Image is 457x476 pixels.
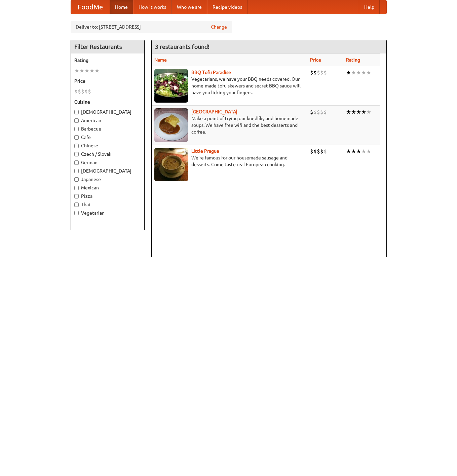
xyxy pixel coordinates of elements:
li: $ [323,69,327,76]
input: Cafe [74,135,79,140]
li: ★ [346,148,351,155]
li: $ [84,88,88,95]
li: $ [323,148,327,155]
li: ★ [356,108,361,116]
li: $ [81,88,84,95]
label: Pizza [74,193,141,199]
input: American [74,118,79,123]
a: Rating [346,57,360,63]
a: Home [110,0,133,14]
label: Vegetarian [74,210,141,216]
li: ★ [351,69,356,76]
li: $ [320,69,323,76]
input: [DEMOGRAPHIC_DATA] [74,110,79,114]
li: ★ [346,108,351,116]
li: ★ [74,67,79,74]
h4: Filter Restaurants [71,40,144,53]
label: Thai [74,201,141,208]
ng-pluralize: 3 restaurants found! [155,43,210,50]
li: $ [320,108,323,116]
a: FoodMe [71,0,110,14]
input: [DEMOGRAPHIC_DATA] [74,169,79,173]
input: Pizza [74,194,79,198]
li: $ [310,148,313,155]
input: Japanese [74,177,79,182]
label: Czech / Slovak [74,151,141,157]
li: ★ [356,148,361,155]
a: How it works [133,0,172,14]
li: ★ [84,67,89,74]
img: tofuparadise.jpg [154,69,188,103]
li: ★ [351,108,356,116]
li: ★ [366,69,371,76]
a: Change [211,24,227,30]
h5: Price [74,78,141,84]
li: ★ [89,67,94,74]
li: $ [78,88,81,95]
li: ★ [346,69,351,76]
label: Mexican [74,184,141,191]
div: Deliver to: [STREET_ADDRESS] [71,21,232,33]
li: ★ [351,148,356,155]
input: Vegetarian [74,211,79,215]
label: Japanese [74,176,141,183]
a: BBQ Tofu Paradise [191,70,231,75]
a: Price [310,57,321,63]
h5: Rating [74,57,141,64]
li: $ [88,88,91,95]
li: $ [313,69,317,76]
label: Chinese [74,142,141,149]
p: Vegetarians, we have your BBQ needs covered. Our home-made tofu skewers and secret BBQ sauce will... [154,76,305,96]
label: Barbecue [74,125,141,132]
a: Little Prague [191,148,219,154]
li: $ [313,108,317,116]
img: czechpoint.jpg [154,108,188,142]
li: ★ [79,67,84,74]
input: Mexican [74,186,79,190]
input: Chinese [74,144,79,148]
label: [DEMOGRAPHIC_DATA] [74,109,141,115]
a: Help [359,0,380,14]
li: $ [317,69,320,76]
input: German [74,160,79,165]
li: $ [320,148,323,155]
label: American [74,117,141,124]
a: Who we are [172,0,207,14]
li: ★ [356,69,361,76]
li: $ [310,108,313,116]
h5: Cuisine [74,99,141,105]
li: $ [313,148,317,155]
li: $ [317,108,320,116]
input: Czech / Slovak [74,152,79,156]
li: ★ [366,108,371,116]
li: ★ [361,108,366,116]
li: ★ [361,69,366,76]
a: Recipe videos [207,0,247,14]
li: ★ [366,148,371,155]
input: Barbecue [74,127,79,131]
p: Make a point of trying our knedlíky and homemade soups. We have free wifi and the best desserts a... [154,115,305,135]
li: ★ [361,148,366,155]
li: $ [310,69,313,76]
input: Thai [74,203,79,207]
li: $ [317,148,320,155]
label: German [74,159,141,166]
a: Name [154,57,167,63]
a: [GEOGRAPHIC_DATA] [191,109,237,114]
p: We're famous for our housemade sausage and desserts. Come taste real European cooking. [154,154,305,168]
li: ★ [94,67,100,74]
img: littleprague.jpg [154,148,188,181]
li: $ [74,88,78,95]
label: Cafe [74,134,141,141]
li: $ [323,108,327,116]
label: [DEMOGRAPHIC_DATA] [74,168,141,174]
